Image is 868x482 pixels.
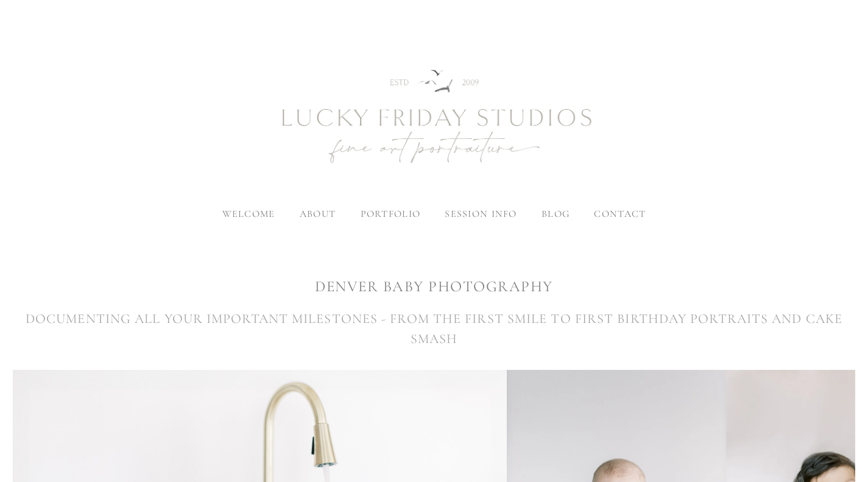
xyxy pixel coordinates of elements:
img: Newborn Photography Denver | Lucky Friday Studios [215,26,654,209]
label: about [300,208,336,220]
h1: DENVER BABY PHOTOGRAPHY [13,276,855,297]
a: blog [542,208,570,220]
h2: DOCUMENTING ALL YOUR IMPORTANT MILESTONES - FROM THE FIRST SMILE TO FIRST BIRTHDAY PORTRAITS AND ... [13,309,855,349]
label: session info [445,208,517,220]
label: portfolio [361,208,421,220]
a: contact [594,208,646,220]
a: welcome [222,208,275,220]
